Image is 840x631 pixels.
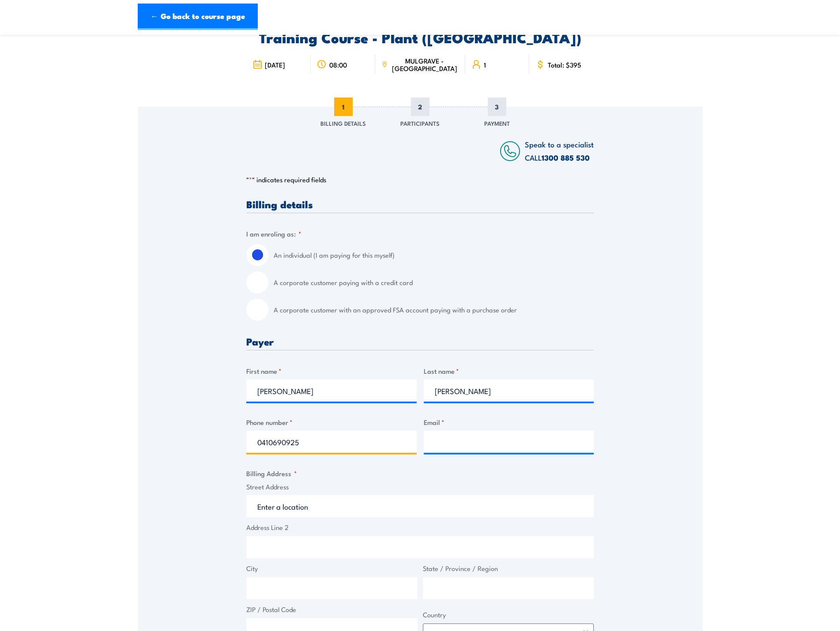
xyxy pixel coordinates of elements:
[542,152,590,163] a: 1300 885 530
[246,366,417,376] label: First name
[488,98,506,116] span: 3
[246,336,594,346] h3: Payer
[423,563,594,574] label: State / Province / Region
[246,229,301,239] legend: I am enroling as:
[548,61,581,68] span: Total: $395
[138,4,258,30] a: ← Go back to course page
[246,605,418,615] label: ZIP / Postal Code
[400,119,440,128] span: Participants
[246,522,594,533] label: Address Line 2
[424,417,594,427] label: Email
[525,139,594,163] span: Speak to a specialist CALL
[424,366,594,376] label: Last name
[246,563,418,574] label: City
[246,495,594,517] input: Enter a location
[274,244,594,266] label: An individual (I am paying for this myself)
[329,61,347,68] span: 08:00
[423,610,594,620] label: Country
[484,61,486,68] span: 1
[265,61,285,68] span: [DATE]
[246,175,594,184] p: " " indicates required fields
[246,468,297,478] legend: Billing Address
[246,199,594,209] h3: Billing details
[246,482,594,492] label: Street Address
[334,98,353,116] span: 1
[246,417,417,427] label: Phone number
[274,299,594,321] label: A corporate customer with an approved FSA account paying with a purchase order
[411,98,429,116] span: 2
[246,19,594,43] h2: Health & Safety Representatives Refresher OHS Training Course - Plant ([GEOGRAPHIC_DATA])
[320,119,366,128] span: Billing Details
[274,271,594,293] label: A corporate customer paying with a credit card
[390,57,459,72] span: MULGRAVE - [GEOGRAPHIC_DATA]
[484,119,510,128] span: Payment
